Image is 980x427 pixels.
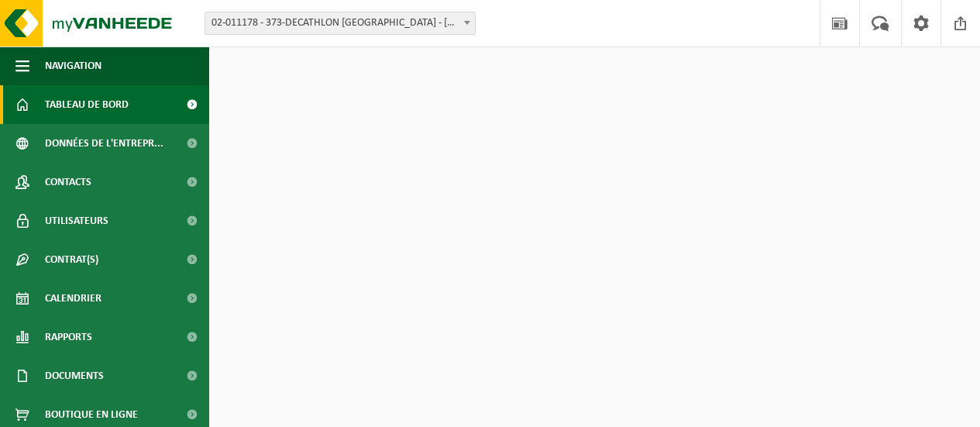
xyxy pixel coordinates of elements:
span: Contrat(s) [45,240,98,279]
span: 02-011178 - 373-DECATHLON ANDERLECHT - ANDERLECHT [205,12,475,34]
span: 02-011178 - 373-DECATHLON ANDERLECHT - ANDERLECHT [205,12,476,35]
span: Données de l'entrepr... [45,124,163,163]
span: Navigation [45,46,101,85]
span: Rapports [45,318,92,356]
span: Calendrier [45,279,101,318]
span: Documents [45,356,104,395]
span: Contacts [45,163,91,201]
span: Utilisateurs [45,201,108,240]
span: Tableau de bord [45,85,129,124]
